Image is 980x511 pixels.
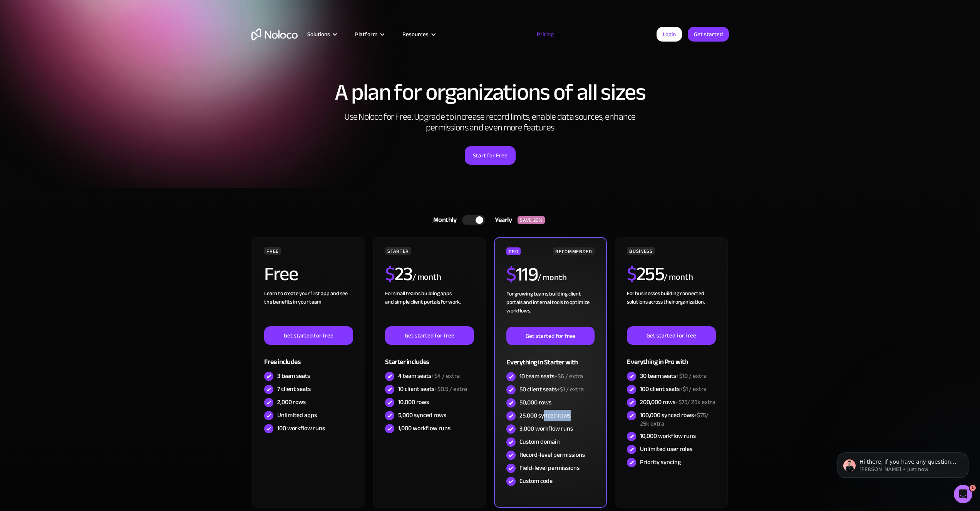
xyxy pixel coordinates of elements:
h1: A plan for organizations of all sizes [251,81,729,104]
span: +$75/ 25k extra [675,396,715,408]
div: 30 team seats [640,372,707,380]
div: Platform [355,29,377,39]
h2: 255 [627,264,664,284]
div: PRO [506,247,521,255]
a: Start for Free [465,146,516,165]
div: 100 workflow runs [277,424,325,433]
span: $ [506,256,516,292]
div: 7 client seats [277,385,311,393]
div: FREE [264,247,281,255]
div: 50,000 rows [519,398,551,407]
div: 2,000 rows [277,398,306,406]
span: +$10 / extra [676,370,707,382]
div: 10,000 workflow runs [640,432,696,440]
a: home [251,28,298,40]
div: Unlimited user roles [640,445,692,453]
div: For small teams building apps and simple client portals for work. ‍ [385,289,474,326]
div: 4 team seats [398,372,460,380]
iframe: Intercom notifications message [826,436,980,490]
a: Pricing [527,29,563,39]
div: Solutions [298,29,345,39]
div: 3,000 workflow runs [519,424,573,433]
div: Custom code [519,477,553,485]
div: Everything in Pro with [627,345,715,370]
div: Custom domain [519,438,560,446]
div: / month [664,271,693,284]
div: Learn to create your first app and see the benefits in your team ‍ [264,289,353,326]
div: Unlimited apps [277,411,317,419]
span: $ [385,256,395,292]
iframe: Intercom live chat [954,485,972,503]
h2: 23 [385,264,412,284]
div: Resources [393,29,444,39]
span: 1 [970,485,976,491]
div: 100,000 synced rows [640,411,715,428]
a: Get started for free [627,326,715,345]
div: For businesses building connected solutions across their organization. ‍ [627,289,715,326]
div: Priority syncing [640,458,681,466]
div: Yearly [485,214,518,226]
div: 10 team seats [519,372,583,381]
div: 25,000 synced rows [519,411,571,420]
div: For growing teams building client portals and internal tools to optimize workflows. [506,290,594,327]
a: Get started for free [385,326,474,345]
div: 3 team seats [277,372,310,380]
h2: 119 [506,265,538,284]
span: +$0.5 / extra [434,383,467,395]
span: $ [627,256,637,292]
span: +$1 / extra [680,383,707,395]
div: 5,000 synced rows [398,411,446,419]
div: Monthly [424,214,462,226]
span: +$4 / extra [431,370,460,382]
div: Resources [402,29,429,39]
h2: Free [264,264,298,284]
span: +$6 / extra [554,371,583,382]
div: Field-level permissions [519,464,580,472]
div: 100 client seats [640,385,707,393]
div: Platform [345,29,393,39]
div: / month [412,271,441,284]
div: STARTER [385,247,411,255]
span: +$75/ 25k extra [640,409,709,429]
div: / month [538,272,566,284]
div: Starter includes [385,345,474,370]
div: RECOMMENDED [553,247,594,255]
a: Login [657,27,682,42]
div: Record-level permissions [519,451,585,459]
a: Get started [688,27,729,42]
div: 200,000 rows [640,398,715,406]
div: 10,000 rows [398,398,429,406]
div: Everything in Starter with [506,345,594,370]
a: Get started for free [264,326,353,345]
h2: Use Noloco for Free. Upgrade to increase record limits, enable data sources, enhance permissions ... [336,112,644,133]
div: SAVE 20% [518,216,545,224]
a: Get started for free [506,327,594,345]
div: 1,000 workflow runs [398,424,451,433]
div: 50 client seats [519,385,584,394]
div: Solutions [307,29,330,39]
div: BUSINESS [627,247,655,255]
span: +$1 / extra [557,384,584,395]
div: Free includes [264,345,353,370]
div: 10 client seats [398,385,467,393]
